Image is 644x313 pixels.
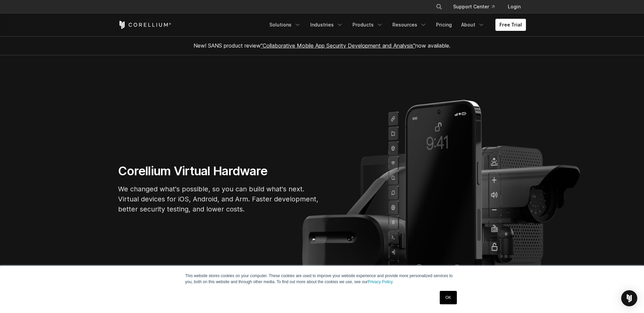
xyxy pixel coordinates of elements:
[185,273,459,285] p: This website stores cookies on your computer. These cookies are used to improve your website expe...
[118,21,171,29] a: Corellium Home
[194,42,450,49] span: New! SANS product review now available.
[440,291,457,304] a: OK
[265,19,526,31] div: Navigation Menu
[448,1,500,13] a: Support Center
[495,19,526,31] a: Free Trial
[261,42,415,49] a: "Collaborative Mobile App Security Development and Analysis"
[433,1,445,13] button: Search
[368,279,393,284] a: Privacy Policy.
[265,19,305,31] a: Solutions
[432,19,456,31] a: Pricing
[502,1,526,13] a: Login
[118,184,319,214] p: We changed what's possible, so you can build what's next. Virtual devices for iOS, Android, and A...
[457,19,489,31] a: About
[428,1,526,13] div: Navigation Menu
[388,19,431,31] a: Resources
[118,164,319,179] h1: Corellium Virtual Hardware
[348,19,387,31] a: Products
[621,290,637,306] div: Open Intercom Messenger
[306,19,347,31] a: Industries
